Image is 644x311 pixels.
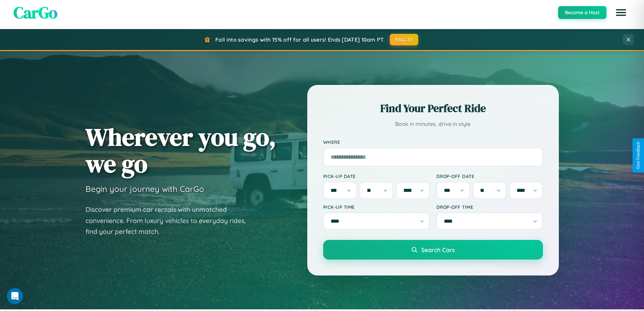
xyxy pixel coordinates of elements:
button: FALL15 [390,34,418,45]
iframe: Intercom live chat [7,288,23,304]
label: Where [323,139,543,145]
span: CarGo [14,1,57,24]
p: Discover premium car rentals with unmatched convenience. From luxury vehicles to everyday rides, ... [86,204,255,237]
h1: Wherever you go, we go [86,124,276,177]
div: Give Feedback [636,142,641,169]
label: Drop-off Time [436,204,543,210]
button: Search Cars [323,240,543,260]
label: Drop-off Date [436,173,543,179]
label: Pick-up Time [323,204,430,210]
h2: Find Your Perfect Ride [323,101,543,116]
label: Pick-up Date [323,173,430,179]
h3: Begin your journey with CarGo [86,184,204,194]
button: Become a Host [558,6,606,19]
p: Book in minutes, drive in style [323,119,543,129]
button: Open menu [612,3,630,22]
span: Search Cars [421,246,455,253]
span: Fall into savings with 15% off for all users! Ends [DATE] 10am PT. [215,36,385,43]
